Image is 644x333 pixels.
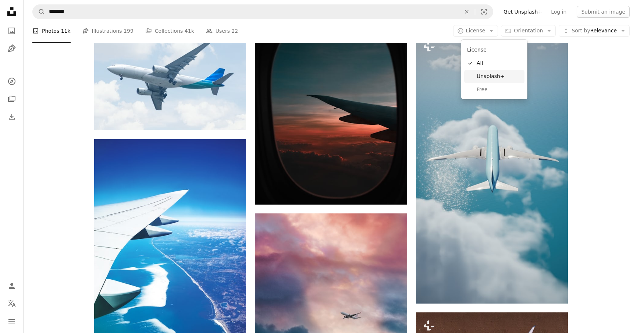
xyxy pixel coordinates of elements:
div: License [461,40,527,99]
span: Unsplash+ [477,73,522,80]
span: Free [477,86,522,93]
div: License [464,43,524,57]
button: License [453,25,498,37]
span: License [466,28,485,33]
span: All [477,60,522,67]
button: Orientation [501,25,556,37]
